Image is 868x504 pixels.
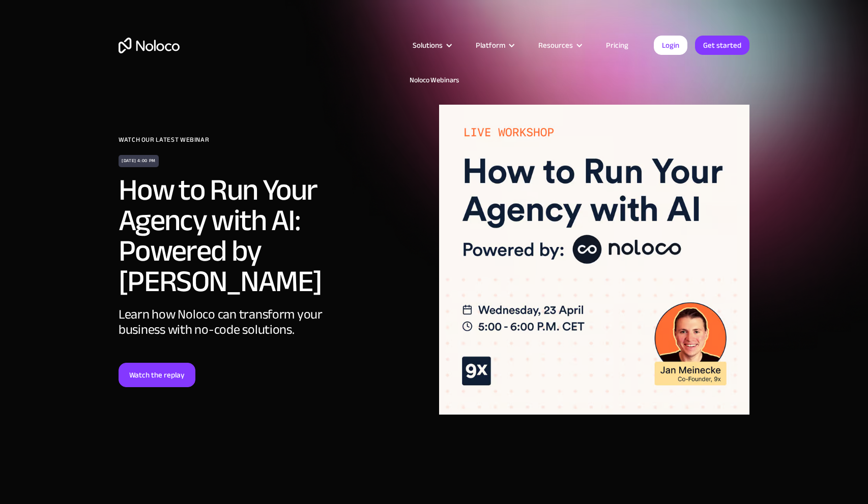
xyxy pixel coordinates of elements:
[119,155,159,167] div: [DATE] 4:00 PM
[695,36,749,55] a: Get started
[463,39,526,52] div: Platform
[119,175,398,297] h2: How to Run Your Agency with AI: Powered by [PERSON_NAME]
[538,39,573,52] div: Resources
[400,39,463,52] div: Solutions
[526,39,593,52] div: Resources
[476,39,505,52] div: Platform
[654,36,687,55] a: Login
[119,307,429,363] div: Learn how Noloco can transform your business with no-code solutions.
[119,363,195,387] a: Watch the replay
[119,132,429,147] div: WATCH OUR LATEST WEBINAR
[119,38,180,53] a: home
[593,39,641,52] a: Pricing
[413,39,443,52] div: Solutions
